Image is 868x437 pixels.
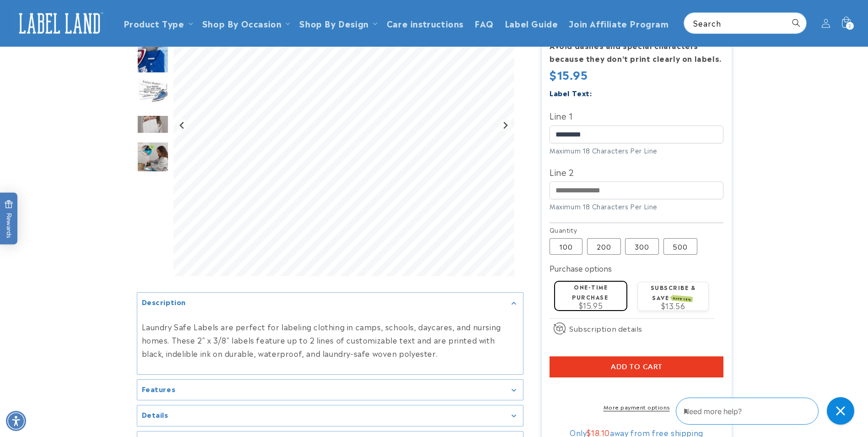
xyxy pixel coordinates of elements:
a: Label Land [11,5,109,41]
label: 300 [625,238,659,255]
legend: Quantity [550,225,578,235]
div: Go to slide 6 [137,142,169,174]
span: Join Affiliate Program [569,18,669,28]
div: Go to slide 5 [137,109,169,141]
div: Go to slide 3 [137,42,169,74]
span: Subscription details [569,323,642,334]
a: Product Type [124,17,184,29]
label: 100 [550,238,582,255]
summary: Shop By Design [294,12,381,34]
button: Go to last slide [176,119,189,131]
label: One-time purchase [572,283,608,300]
img: Label Land [14,9,105,38]
a: More payment options [550,403,723,411]
summary: Description [137,293,523,313]
span: Rewards [5,200,13,238]
span: $15.95 [579,300,603,311]
label: Line 2 [550,164,723,179]
img: Iron-on name labels with an iron [137,75,169,107]
div: Go to slide 4 [137,75,169,107]
div: Maximum 18 Characters Per Line [550,202,723,211]
summary: Product Type [118,12,197,34]
div: Maximum 18 Characters Per Line [550,146,723,155]
h2: Description [142,297,186,306]
label: Subscribe & save [651,283,696,301]
div: Accessibility Menu [6,411,26,431]
summary: Details [137,405,523,426]
img: Iron on name labels ironed to shirt collar [137,42,169,74]
iframe: Sign Up via Text for Offers [7,364,116,391]
span: 2 [848,22,852,30]
span: $15.95 [550,66,588,82]
iframe: Gorgias Floating Chat [676,394,859,428]
span: Shop By Occasion [202,18,282,28]
h2: Details [142,410,168,419]
span: SAVE 15% [672,295,693,302]
p: Laundry Safe Labels are perfect for labeling clothing in camps, schools, daycares, and nursing ho... [142,320,518,360]
button: Next slide [499,119,511,131]
label: Line 1 [550,108,723,123]
span: Label Guide [505,18,558,28]
div: Only away from free shipping [550,428,723,437]
label: 200 [587,238,621,255]
span: Add to cart [611,363,663,371]
img: null [137,115,169,134]
summary: Shop By Occasion [197,12,294,34]
img: Iron-On Labels - Label Land [137,142,169,174]
span: FAQ [474,18,494,28]
span: Care instructions [387,18,464,28]
a: Care instructions [381,12,469,34]
summary: Features [137,380,523,400]
label: Purchase options [550,262,612,273]
label: Label Text: [550,87,592,98]
a: FAQ [469,12,499,34]
button: Add to cart [550,356,723,377]
h2: Features [142,384,176,393]
label: 500 [663,238,697,255]
a: Shop By Design [299,17,368,29]
span: $13.56 [661,300,685,311]
button: Search [786,13,806,33]
a: Label Guide [499,12,564,34]
a: Join Affiliate Program [563,12,674,34]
